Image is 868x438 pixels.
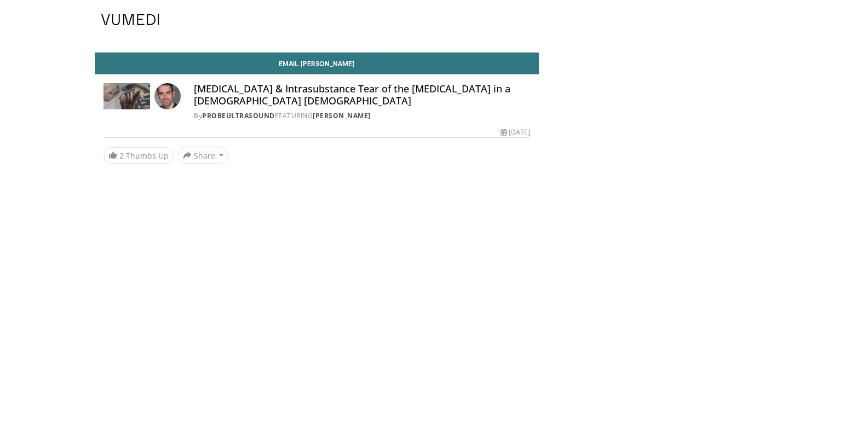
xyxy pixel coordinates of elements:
[104,147,174,164] a: 2 Thumbs Up
[104,83,151,109] img: Probeultrasound
[95,52,539,74] a: Email [PERSON_NAME]
[501,127,530,137] div: [DATE]
[119,150,124,161] span: 2
[194,83,530,107] h4: [MEDICAL_DATA] & Intrasubstance Tear of the [MEDICAL_DATA] in a [DEMOGRAPHIC_DATA] [DEMOGRAPHIC_D...
[313,111,371,120] a: [PERSON_NAME]
[101,14,159,25] img: VuMedi Logo
[178,147,229,164] button: Share
[194,111,530,121] div: By FEATURING
[202,111,275,120] a: Probeultrasound
[154,83,181,109] img: Avatar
